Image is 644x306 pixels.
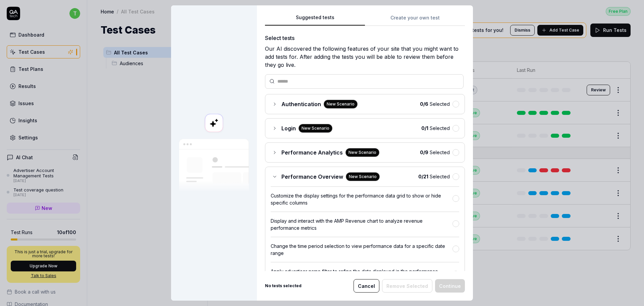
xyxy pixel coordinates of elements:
[345,148,379,157] div: New Scenario
[271,217,452,231] div: Display and interact with the AMP Revenue chart to analyze revenue performance metrics
[421,125,450,132] span: Selected
[281,124,296,132] span: Login
[281,173,343,181] span: Performance Overview
[281,148,343,157] span: Performance Analytics
[265,283,302,289] b: No tests selected
[179,139,249,192] img: Our AI scans your site and suggests things to test
[420,101,428,107] b: 0 / 6
[420,100,450,107] span: Selected
[420,149,428,155] b: 0 / 9
[418,173,450,180] span: Selected
[435,279,465,293] button: Continue
[299,124,332,133] div: New Scenario
[382,279,432,293] button: Remove Selected
[418,174,428,179] b: 0 / 21
[271,192,452,206] div: Customize the display settings for the performance data grid to show or hide specific columns
[421,125,428,131] b: 0 / 1
[281,100,321,108] span: Authentication
[354,279,379,293] button: Cancel
[365,14,465,26] button: Create your own test
[324,100,358,108] div: New Scenario
[420,149,450,156] span: Selected
[265,34,465,42] div: Select tests
[346,172,380,181] div: New Scenario
[265,45,465,69] div: Our AI discovered the following features of your site that you might want to add tests for. After...
[271,243,452,257] div: Change the time period selection to view performance data for a specific date range
[265,14,365,26] button: Suggested tests
[271,268,452,282] div: Apply advertiser name filter to refine the data displayed in the performance overview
